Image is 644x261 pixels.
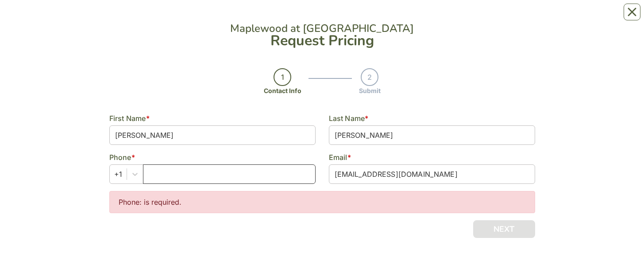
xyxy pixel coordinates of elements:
span: Last Name [329,114,365,123]
div: Submit [359,86,381,95]
div: Contact Info [264,86,301,95]
div: 1 [274,68,291,86]
div: Request Pricing [109,34,535,48]
span: Email [329,153,347,162]
div: Phone: is required. [109,191,535,213]
div: 2 [361,68,378,86]
div: Maplewood at [GEOGRAPHIC_DATA] [109,23,535,34]
span: Phone [109,153,131,162]
button: NEXT [473,220,535,238]
span: First Name [109,114,146,123]
button: Close [624,4,640,20]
